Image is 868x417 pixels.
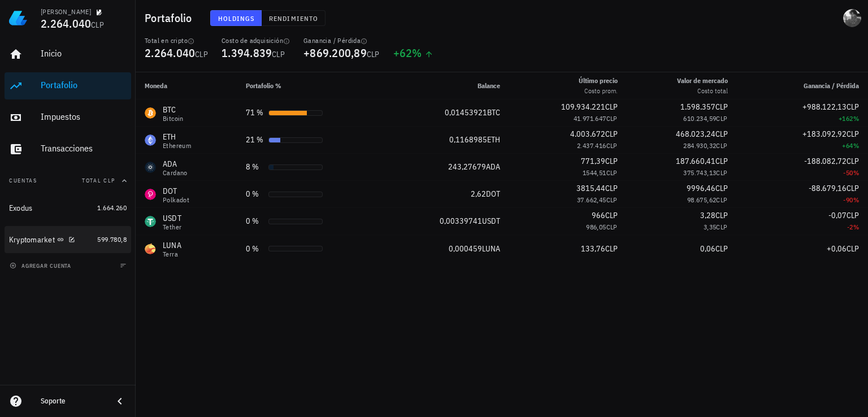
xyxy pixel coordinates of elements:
span: 610.234,59 [683,114,716,123]
div: Tether [163,224,181,231]
span: CLP [715,210,728,220]
div: +64 [746,140,859,151]
div: DOT-icon [145,189,156,200]
span: 2.264.040 [41,16,91,31]
span: Moneda [145,81,167,90]
div: 21 % [246,134,264,146]
span: +988.122,13 [802,102,847,112]
span: % [853,141,859,150]
span: CLP [605,102,618,112]
span: 37.662,45 [577,196,606,204]
span: 375.743,13 [683,168,716,177]
div: 0 % [246,215,264,227]
span: CLP [847,156,859,166]
span: agregar cuenta [12,262,71,270]
span: 1544,51 [583,168,606,177]
div: ADA-icon [145,162,156,173]
a: Exodus 1.664.260 [5,194,131,221]
span: CLP [715,129,728,139]
div: LUNA [163,240,181,251]
span: CLP [606,223,618,231]
span: CLP [715,102,728,112]
button: CuentasTotal CLP [5,167,131,194]
button: Holdings [210,10,262,26]
div: USDT-icon [145,216,156,227]
th: Portafolio %: Sin ordenar. Pulse para ordenar de forma ascendente. [237,72,386,99]
span: 0,1168985 [449,134,487,145]
span: 41.971.647 [574,114,606,123]
span: CLP [272,49,285,59]
span: CLP [847,210,859,220]
span: CLP [606,114,618,123]
div: Total en cripto [145,36,208,45]
span: 133,76 [581,244,605,254]
div: [PERSON_NAME] [41,7,91,16]
div: Portafolio [41,80,127,90]
div: Valor de mercado [677,76,728,86]
div: +162 [746,113,859,124]
span: CLP [715,156,728,166]
span: CLP [716,114,727,123]
div: -50 [746,167,859,179]
span: -188.082,72 [804,156,847,166]
span: CLP [716,223,727,231]
span: CLP [195,49,208,59]
span: 284.930,32 [683,141,716,150]
div: Costo total [677,86,728,96]
button: agregar cuenta [7,260,76,271]
div: +62 [393,47,433,59]
div: Cardano [163,170,188,176]
a: Inicio [5,41,131,68]
div: 8 % [246,161,264,173]
span: -88.679,16 [809,183,847,193]
span: DOT [486,189,500,199]
th: Ganancia / Pérdida: Sin ordenar. Pulse para ordenar de forma ascendente. [737,72,868,99]
span: CLP [606,168,618,177]
span: 98.675,62 [687,196,717,204]
span: CLP [716,168,727,177]
button: Rendimiento [262,10,325,26]
span: 2,62 [471,189,486,199]
span: 771,39 [581,156,605,166]
span: +183.092,92 [802,129,847,139]
span: CLP [847,183,859,193]
span: 0,01453921 [445,107,487,118]
span: CLP [606,141,618,150]
span: 599.780,8 [97,235,127,244]
span: ETH [487,134,500,145]
span: Total CLP [82,177,115,184]
span: 109.934.221 [561,102,605,112]
span: CLP [847,129,859,139]
span: CLP [367,49,380,59]
span: Portafolio % [246,81,281,90]
h1: Portafolio [145,9,197,27]
span: 1.664.260 [97,203,127,212]
span: % [853,223,859,231]
span: CLP [605,129,618,139]
div: BTC-icon [145,107,156,119]
span: 3,28 [700,210,715,220]
div: 71 % [246,107,264,119]
span: CLP [715,183,728,193]
span: CLP [716,196,727,204]
span: BTC [487,107,500,118]
div: BTC [163,104,184,115]
div: Ethereum [163,142,191,149]
span: CLP [606,196,618,204]
span: 3815,44 [576,183,605,193]
span: CLP [847,244,859,254]
span: 986,05 [586,223,606,231]
div: Bitcoin [163,115,184,122]
span: 966 [592,210,605,220]
span: Balance [478,81,500,90]
span: CLP [716,141,727,150]
div: -2 [746,221,859,233]
a: Impuestos [5,104,131,131]
span: % [853,114,859,123]
span: 187.660,41 [676,156,715,166]
span: CLP [91,20,104,30]
div: Soporte [41,397,104,406]
div: ETH [163,131,191,142]
div: 0 % [246,188,264,200]
div: Último precio [579,76,618,86]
